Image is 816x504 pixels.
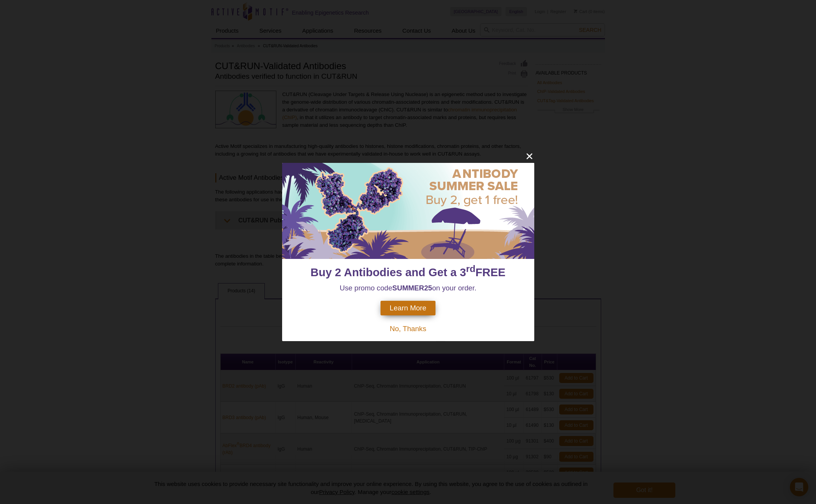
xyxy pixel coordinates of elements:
span: Buy 2 Antibodies and Get a 3 FREE [311,266,505,279]
sup: rd [466,264,475,274]
span: No, Thanks [390,325,426,333]
span: Learn More [390,304,426,312]
button: close [525,151,534,161]
span: Use promo code on your order. [340,284,477,292]
strong: SUMMER25 [392,284,432,292]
